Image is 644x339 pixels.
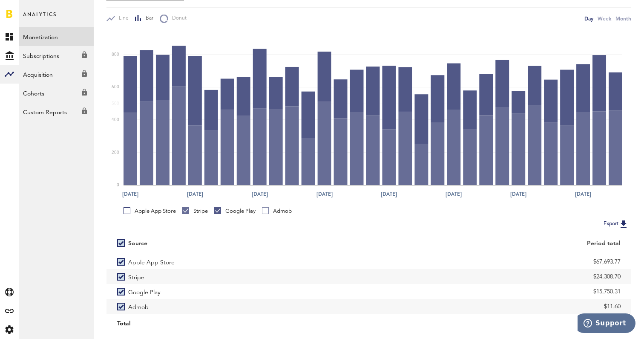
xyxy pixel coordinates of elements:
iframe: Opens a widget where you can find more information [578,313,635,335]
text: 500 [112,101,119,106]
text: [DATE] [510,190,526,198]
button: Export [601,218,631,229]
div: $11.60 [379,300,621,313]
div: Period total [379,240,621,247]
div: Day [584,14,593,23]
div: Source [128,240,147,247]
img: Export [618,219,629,229]
text: 200 [112,151,119,155]
a: Acquisition [19,65,94,84]
a: Monetization [19,27,94,46]
text: [DATE] [575,190,591,198]
text: 1.0K [110,20,120,24]
span: Admob [128,299,149,314]
div: Total [117,317,358,330]
span: Apple App Store [128,254,175,269]
text: 800 [112,52,119,57]
div: Month [615,14,631,23]
text: [DATE] [122,190,138,198]
div: Google Play [214,207,256,215]
span: Analytics [23,9,57,27]
span: Donut [168,15,187,22]
a: Subscriptions [19,46,94,65]
span: Google Play [128,284,161,299]
a: Custom Reports [19,102,94,121]
text: [DATE] [187,190,203,198]
a: Cohorts [19,84,94,102]
div: Admob [262,207,292,215]
text: 600 [112,85,119,90]
span: Line [115,15,129,22]
text: 400 [112,118,119,122]
div: $67,693.77 [379,255,621,268]
div: Week [598,14,611,23]
div: Apple App Store [124,207,176,215]
text: 0 [117,183,119,187]
text: [DATE] [446,190,462,198]
text: [DATE] [316,190,333,198]
text: [DATE] [381,190,397,198]
span: Bar [142,15,153,22]
text: [DATE] [252,190,268,198]
span: Stripe [128,269,144,284]
div: $24,308.70 [379,270,621,283]
div: Stripe [182,207,208,215]
div: $15,750.31 [379,285,621,298]
div: $107,764.38 [379,317,621,330]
